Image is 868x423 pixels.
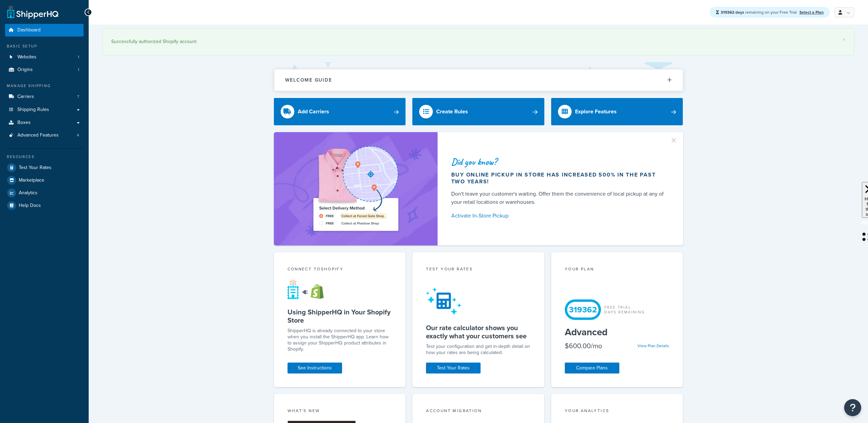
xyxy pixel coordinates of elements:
[77,132,79,138] span: 4
[298,107,329,116] div: Add Carriers
[637,343,669,349] a: View Plan Details
[5,199,84,212] a: Help Docs
[721,9,798,15] span: remaining on your Free Trial
[5,116,84,129] a: Boxes
[426,363,481,373] a: Test Your Rates
[19,165,52,171] span: Test Your Rates
[5,187,84,199] a: Analytics
[5,24,84,37] a: Dashboard
[843,37,845,42] a: ×
[19,190,38,196] span: Analytics
[288,328,392,352] p: ShipperHQ is already connected to your store when you install the ShipperHQ app. Learn how to ass...
[412,98,544,125] a: Create Rules
[426,266,531,274] div: Test your rates
[426,343,531,356] div: Test your configuration and get in-depth detail on how your rates are being calculated.
[5,90,84,103] a: Carriers7
[288,363,342,373] a: See Instructions
[17,67,33,73] span: Origins
[274,98,406,125] a: Add Carriers
[5,103,84,116] a: Shipping Rules
[5,129,84,142] li: Advanced Features
[565,341,602,351] div: $600.00/mo
[844,399,861,416] button: Open Resource Center
[5,51,84,64] li: Websites
[288,408,392,415] div: What's New
[799,9,824,15] a: Select a Plan
[285,77,332,83] h2: Welcome Guide
[5,83,84,89] div: Manage Shipping
[288,266,392,274] div: Connect to Shopify
[5,43,84,49] div: Basic Setup
[5,161,84,174] a: Test Your Rates
[721,9,744,15] strong: 319362 days
[565,408,670,415] div: Your Analytics
[77,94,79,100] span: 7
[436,107,468,116] div: Create Rules
[17,120,31,126] span: Boxes
[5,174,84,186] a: Marketplace
[5,51,84,64] a: Websites1
[604,305,645,314] div: Free Trial Days Remaining
[426,408,531,415] div: Account Migration
[5,90,84,103] li: Carriers
[111,37,845,46] div: Successfully authorized Shopify account
[294,142,417,235] img: ad-shirt-map-b0359fc47e01cab431d101c4b569394f6a03f54285957d908178d52f29eb9668.png
[274,69,683,91] button: Welcome Guide
[17,54,36,60] span: Websites
[565,299,601,320] div: 319362
[5,154,84,160] div: Resources
[19,178,44,183] span: Marketplace
[451,171,667,185] div: Buy online pickup in store has increased 500% in the past two years!
[565,266,670,274] div: Your Plan
[565,327,670,338] h5: Advanced
[288,279,330,299] img: connect-shq-shopify-9b9a8c5a.svg
[78,67,79,73] span: 1
[17,27,41,33] span: Dashboard
[17,94,34,100] span: Carriers
[5,64,84,76] a: Origins1
[78,54,79,60] span: 1
[426,324,531,340] h5: Our rate calculator shows you exactly what your customers see
[5,64,84,76] li: Origins
[575,107,617,116] div: Explore Features
[451,211,667,221] a: Activate In-Store Pickup
[17,107,49,113] span: Shipping Rules
[17,132,59,138] span: Advanced Features
[288,308,392,324] h5: Using ShipperHQ in Your Shopify Store
[451,190,667,206] div: Don't leave your customer's waiting. Offer them the convenience of local pickup at any of your re...
[5,129,84,142] a: Advanced Features4
[451,157,667,167] div: Did you know?
[551,98,683,125] a: Explore Features
[565,363,619,373] a: Compare Plans
[19,203,41,209] span: Help Docs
